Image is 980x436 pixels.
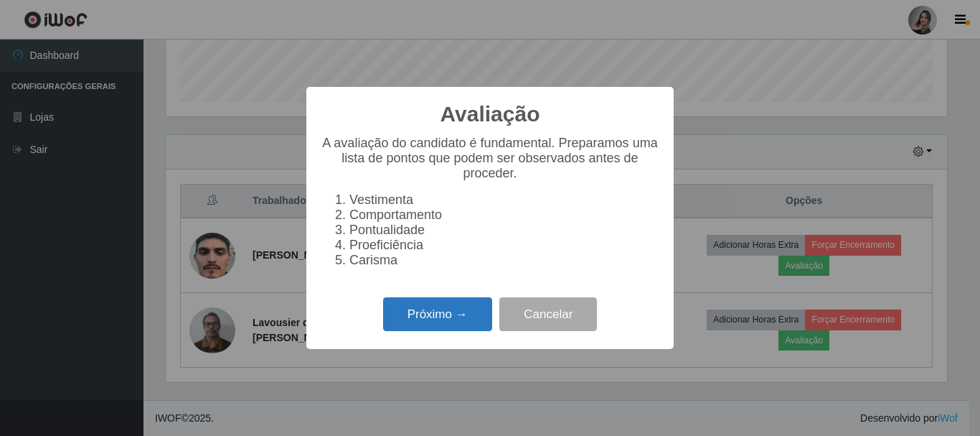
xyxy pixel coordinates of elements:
[349,238,659,253] li: Proeficiência
[440,101,540,127] h2: Avaliação
[383,297,492,331] button: Próximo →
[321,136,659,181] p: A avaliação do candidato é fundamental. Preparamos uma lista de pontos que podem ser observados a...
[349,193,659,208] li: Vestimenta
[499,297,597,331] button: Cancelar
[349,208,659,223] li: Comportamento
[349,223,659,238] li: Pontualidade
[349,253,659,268] li: Carisma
